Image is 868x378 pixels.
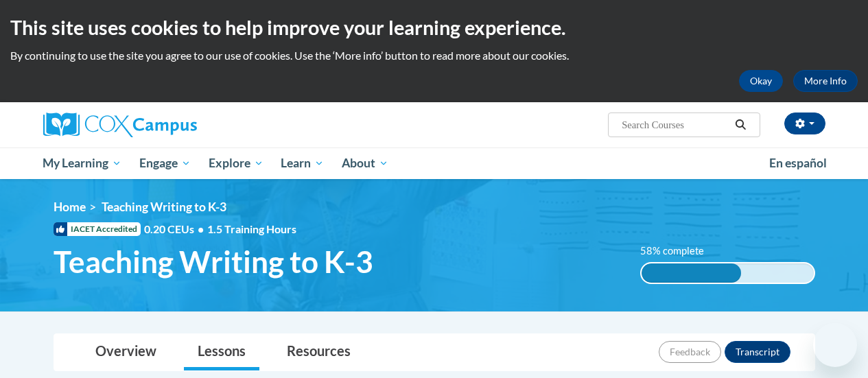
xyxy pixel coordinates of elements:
[281,155,324,172] span: Learn
[642,263,742,283] div: 58% complete
[725,341,790,363] button: Transcript
[760,149,836,178] a: En español
[342,155,388,172] span: About
[813,323,857,367] iframe: Button to launch messaging window
[54,200,86,214] a: Home
[333,147,397,179] a: About
[184,334,259,370] a: Lessons
[207,222,296,235] span: 1.5 Training Hours
[793,70,858,92] a: More Info
[198,222,204,235] span: •
[200,147,272,179] a: Explore
[209,155,263,172] span: Explore
[43,155,121,172] span: My Learning
[272,147,333,179] a: Learn
[273,334,364,370] a: Resources
[34,147,131,179] a: My Learning
[144,222,207,237] span: 0.20 CEUs
[730,117,751,133] button: Search
[33,147,836,179] div: Main menu
[620,117,730,133] input: Search Courses
[43,113,197,137] img: Cox Campus
[82,334,170,370] a: Overview
[739,70,783,92] button: Okay
[769,156,827,170] span: En español
[43,113,290,137] a: Cox Campus
[640,244,719,259] label: 58% complete
[10,14,858,41] h2: This site uses cookies to help improve your learning experience.
[784,113,825,134] button: Account Settings
[54,222,141,236] span: IACET Accredited
[130,147,200,179] a: Engage
[659,341,721,363] button: Feedback
[10,48,858,63] p: By continuing to use the site you agree to our use of cookies. Use the ‘More info’ button to read...
[139,155,191,172] span: Engage
[54,244,373,280] span: Teaching Writing to K-3
[102,200,226,214] span: Teaching Writing to K-3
